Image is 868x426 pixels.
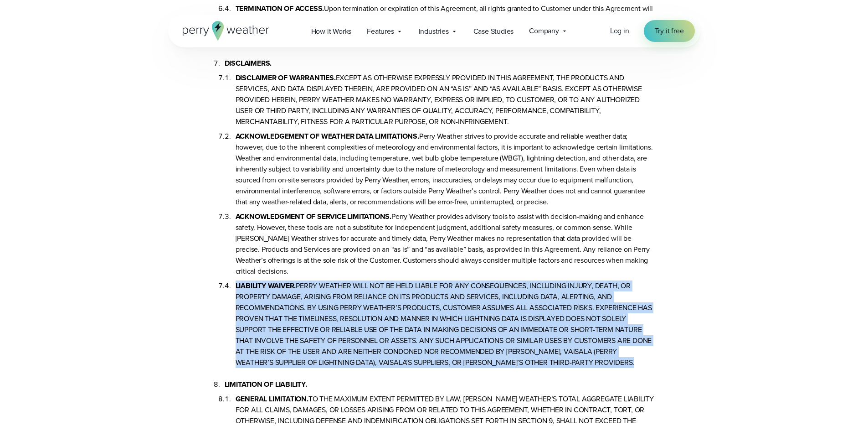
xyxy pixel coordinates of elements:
[367,26,394,37] span: Features
[529,26,559,36] span: Company
[655,26,684,36] span: Try it free
[644,20,695,42] a: Try it free
[236,3,324,14] b: TERMINATION OF ACCESS.
[236,69,655,127] li: EXCEPT AS OTHERWISE EXPRESSLY PROVIDED IN THIS AGREEMENT, THE PRODUCTS AND SERVICES, AND DATA DIS...
[466,22,522,41] a: Case Studies
[311,26,352,37] span: How it Works
[236,131,419,141] b: ACKNOWLEDGEMENT OF WEATHER DATA LIMITATIONS.
[225,379,307,390] b: LIMITATION OF LIABILITY.
[236,73,336,83] b: DISCLAIMER OF WARRANTIES.
[236,208,655,277] li: Perry Weather provides advisory tools to assist with decision-making and enhance safety. However,...
[236,394,308,404] b: GENERAL LIMITATION.
[225,58,272,68] b: DISCLAIMERS.
[236,281,296,291] b: LIABILITY WAIVER.
[236,127,655,208] li: Perry Weather strives to provide accurate and reliable weather data; however, due to the inherent...
[236,211,391,222] b: ACKNOWLEDGMENT OF SERVICE LIMITATIONS.
[419,26,449,37] span: Industries
[610,26,629,36] a: Log in
[236,277,655,368] li: PERRY WEATHER WILL NOT BE HELD LIABLE FOR ANY CONSEQUENCES, INCLUDING INJURY, DEATH, OR PROPERTY ...
[303,22,360,41] a: How it Works
[473,26,514,37] span: Case Studies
